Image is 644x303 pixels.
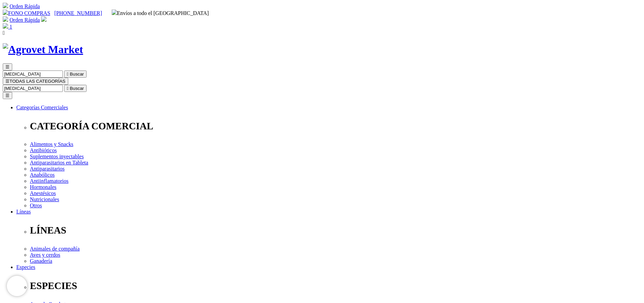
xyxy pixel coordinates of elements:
[3,10,8,15] img: phone.svg
[30,172,55,178] a: Anabólicos
[30,166,65,172] a: Antiparasitarios
[5,64,10,69] span: ☰
[64,85,87,92] button:  Buscar
[70,71,84,77] span: Buscar
[30,178,69,184] a: Antiinflamatorios
[67,71,69,77] i: 
[30,280,641,291] p: ESPECIES
[30,203,42,208] a: Otros
[30,225,641,236] p: LÍNEAS
[30,190,56,196] a: Anestésicos
[112,10,117,15] img: delivery-truck.svg
[3,85,63,92] input: Buscar
[5,79,10,84] span: ☰
[30,141,73,147] a: Alimentos y Snacks
[3,43,83,56] img: Agrovet Market
[41,17,47,23] a: Acceda a su cuenta de cliente
[10,17,40,23] a: Orden Rápida
[3,78,68,85] button: ☰TODAS LAS CATEGORÍAS
[16,264,35,270] a: Especies
[3,30,5,36] i: 
[70,86,84,91] span: Buscar
[30,196,59,202] a: Nutricionales
[3,10,50,16] a: FONO COMPRAS
[3,63,12,70] button: ☰
[30,258,52,264] a: Ganadería
[30,147,57,153] a: Antibióticos
[16,209,31,214] a: Líneas
[3,3,8,8] img: shopping-cart.svg
[7,276,27,296] iframe: Brevo live chat
[41,16,47,22] img: user.svg
[3,24,12,30] a: 1
[30,154,84,159] a: Suplementos inyectables
[3,23,8,29] img: shopping-bag.svg
[10,3,40,9] a: Orden Rápida
[3,70,63,78] input: Buscar
[30,246,80,252] a: Animales de compañía
[112,10,209,16] span: Envíos a todo el [GEOGRAPHIC_DATA]
[64,70,87,78] button:  Buscar
[67,86,69,91] i: 
[3,16,8,22] img: shopping-cart.svg
[3,92,12,99] button: ☰
[30,160,88,165] a: Antiparasitarios en Tableta
[10,24,12,30] span: 1
[54,10,102,16] a: [PHONE_NUMBER]
[30,252,60,258] a: Aves y cerdos
[16,105,68,110] a: Categorías Comerciales
[30,121,641,132] p: CATEGORÍA COMERCIAL
[30,184,56,190] a: Hormonales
